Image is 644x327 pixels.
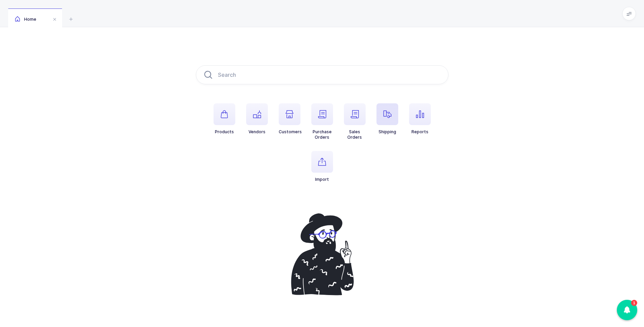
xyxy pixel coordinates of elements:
[196,65,448,84] input: Search
[311,151,333,182] button: Import
[15,17,36,22] span: Home
[376,103,398,135] button: Shipping
[246,103,268,135] button: Vendors
[311,103,333,140] button: PurchaseOrders
[284,209,360,299] img: pointing-up.svg
[344,103,366,140] button: SalesOrders
[617,300,637,320] div: 1
[214,103,235,135] button: Products
[631,300,637,306] div: 1
[279,103,302,135] button: Customers
[409,103,431,135] button: Reports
